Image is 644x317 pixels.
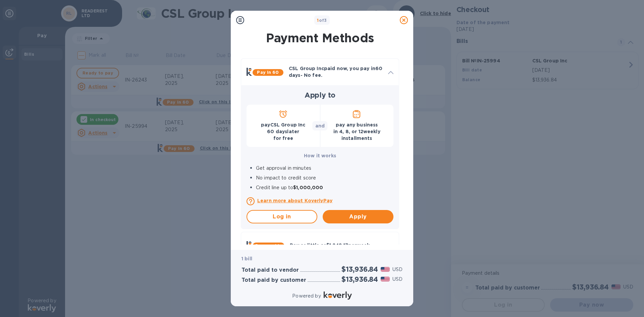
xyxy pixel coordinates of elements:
[290,242,383,249] p: Pay as little as $1,248.17 per week
[289,65,383,78] p: CSL Group Inc paid now, you pay in 60 days - No fee.
[241,277,306,283] h3: Total paid by customer
[326,121,388,142] p: pay any business in 4 , 8 , or 12 weekly installments
[247,210,317,223] button: Log in
[241,256,252,261] b: 1 bill
[304,153,336,158] b: How it works
[256,174,393,181] p: No impact to credit score
[239,31,400,45] h1: Payment Methods
[256,184,393,191] p: Credit line up to
[315,122,325,129] p: and
[381,267,390,272] img: USD
[392,266,402,273] p: USD
[253,213,311,221] span: Log in
[317,18,327,23] b: of 3
[341,265,378,273] h2: $13,936.84
[292,293,321,300] p: Powered by
[293,185,323,190] b: $1,000,000
[328,213,388,221] span: Apply
[317,18,319,23] span: 1
[392,276,402,283] p: USD
[255,243,282,248] b: Pay weekly
[252,121,315,142] p: pay CSL Group Inc 60 days later for free
[305,91,336,99] b: Apply to
[341,275,378,283] h2: $13,936.84
[324,292,352,300] img: Logo
[323,210,393,223] button: Apply
[241,267,299,273] h3: Total paid to vendor
[256,165,393,172] p: Get approval in minutes
[381,277,390,281] img: USD
[257,197,393,204] a: Learn more about KoverlyPay
[257,70,279,75] b: Pay in 60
